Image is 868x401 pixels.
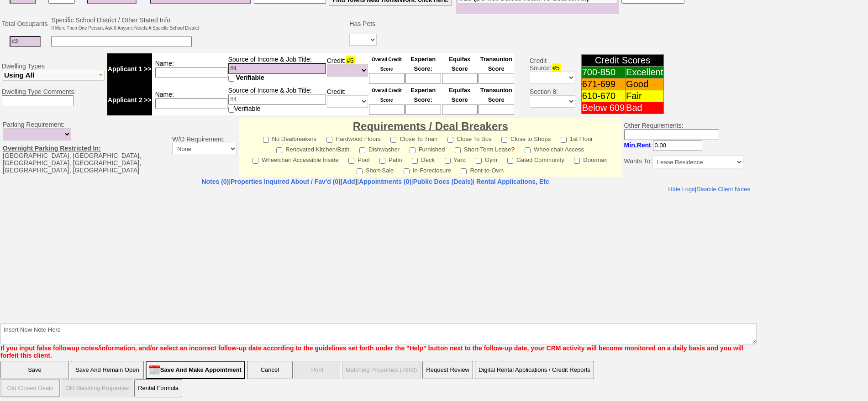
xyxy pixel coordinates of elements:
input: Save And Remain Open [71,361,144,379]
input: Wheelchair Access [525,147,531,153]
td: Credit: [326,53,368,84]
a: Hide Logs [668,0,694,7]
td: Total Occupants [0,15,50,32]
font: Overall Credit Score [372,88,402,103]
label: Hardwood Floors [326,133,381,143]
font: Experian Score: [410,87,436,103]
td: Good [626,78,664,90]
input: Doorman [574,158,580,164]
a: Public Docs (Deals) [413,178,473,185]
label: No Dealbreakers [263,133,317,143]
input: No Dealbreakers [263,137,269,143]
label: Short-Sale [357,164,394,175]
input: Close to Shops [501,137,507,143]
font: Requirements / Deal Breakers [353,120,508,132]
a: Add [342,178,355,185]
button: Digital Rental Applications / Credit Reports [475,361,594,379]
input: Renovated Kitchen/Bath [276,147,282,153]
input: Old Closed Deals [0,379,60,397]
font: If you input false followup notes/information, and/or select an incorrect follow-up date accordin... [0,344,743,359]
button: Request Review [422,361,473,379]
font: Equifax Score [449,87,470,103]
b: Min. [624,141,651,149]
a: ? [511,146,515,153]
nobr: Wants To: [624,157,743,165]
input: Save And Make Appointment [146,361,245,379]
label: Rent-to-Own [461,164,504,175]
button: Old Matching Properties [62,379,132,397]
label: Deck [412,154,435,164]
button: Matching Properties (7863) [342,361,421,379]
a: Disable Client Notes [696,0,750,7]
a: Appointments (0) [359,178,411,185]
label: Close to Shops [501,133,551,143]
input: Hardwood Floors [326,137,332,143]
label: Close To Bus [447,133,491,143]
label: Yard [445,154,466,164]
nobr: : [624,141,702,149]
label: Dishwasher [359,143,400,154]
td: Credit Source: Section 8: [516,52,577,117]
font: Transunion Score [480,87,512,103]
td: 610-670 [581,90,625,102]
input: Gated Community [507,158,513,164]
td: Has Pets [348,15,378,32]
input: Ask Customer: Do You Know Your Transunion Credit Score [479,104,514,115]
input: Ask Customer: Do You Know Your Experian Credit Score [405,73,441,84]
font: If More Then One Person, Ask If Anyone Needs A Specific School District [51,26,199,31]
span: #5 [346,56,355,65]
font: Transunion Score [480,56,512,72]
label: Patio [379,154,402,164]
input: Rent-to-Own [461,168,467,174]
td: Credit Scores [581,55,664,67]
font: Overall Credit Score [372,57,402,72]
input: Ask Customer: Do You Know Your Transunion Credit Score [479,73,514,84]
input: Pool [348,158,354,164]
input: Ask Customer: Do You Know Your Experian Credit Score [405,104,441,115]
span: Verifiable [236,74,264,81]
td: Applicant 1 >> [107,53,152,84]
input: #4 [228,94,326,105]
td: Fair [626,90,664,102]
label: Gym [476,154,497,164]
a: Properties Inquired About / Fav'd (0) [231,178,341,185]
input: 1st Floor [561,137,567,143]
td: Other Requirements: [622,118,746,177]
td: Source of Income & Job Title: [228,53,326,84]
input: Furnished [410,147,416,153]
input: Ask Customer: Do You Know Your Equifax Credit Score [442,73,478,84]
td: Specific School District / Other Stated Info [50,15,200,32]
td: Applicant 2 >> [107,84,152,115]
button: Print [295,361,340,379]
label: Pool [348,154,369,164]
a: Notes (0) [201,178,229,185]
label: Short-Term Lease [455,143,515,154]
button: Cancel [247,361,293,379]
input: Close To Train [390,137,396,143]
td: 671-699 [581,78,625,90]
input: Ask Customer: Do You Know Your Overall Credit Score [369,104,405,115]
textarea: Insert New Note Here [0,323,757,344]
td: Excellent [626,67,664,78]
td: Bad [626,102,664,114]
td: Below 609 [581,102,625,114]
input: Close To Bus [447,137,453,143]
td: W/D Requirement: [170,118,239,177]
input: Ask Customer: Do You Know Your Equifax Credit Score [442,104,478,115]
td: Parking Requirement: [GEOGRAPHIC_DATA], [GEOGRAPHIC_DATA], [GEOGRAPHIC_DATA], [GEOGRAPHIC_DATA], ... [0,118,170,177]
span: Rent [637,141,651,149]
label: Gated Community [507,154,564,164]
td: Credit: [326,84,368,115]
input: Wheelchair Accessible Inside [253,158,258,164]
center: | | | | [0,178,750,185]
a: Rental Applications, Etc [474,178,549,185]
label: In-Foreclosure [404,164,451,175]
span: #5 [552,63,561,73]
span: Using All [4,71,34,79]
input: Yard [445,158,451,164]
input: Dishwasher [359,147,365,153]
td: Dwelling Types Dwelling Type Comments: [0,52,106,117]
td: Name: [152,53,228,84]
label: Wheelchair Access [525,143,584,154]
